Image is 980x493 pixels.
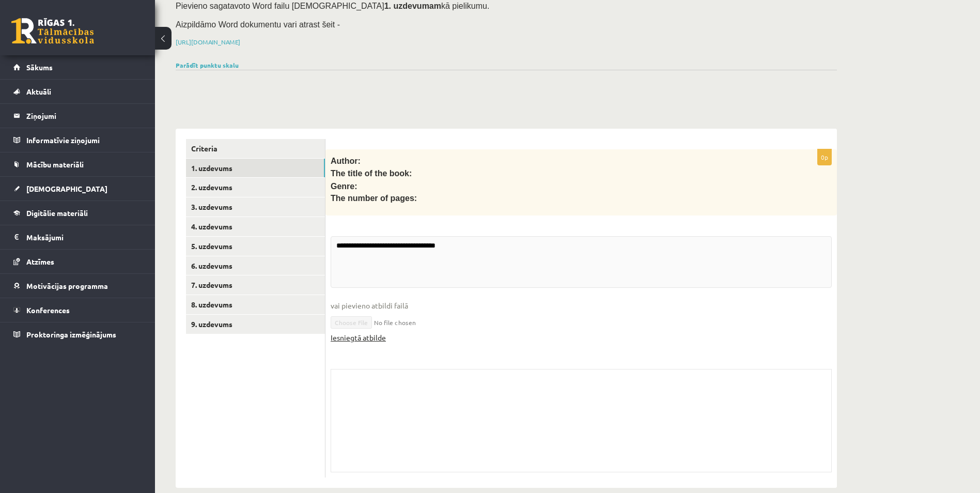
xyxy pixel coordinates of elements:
[13,322,142,346] a: Proktoringa izmēģinājums
[176,38,240,46] a: [URL][DOMAIN_NAME]
[26,281,108,290] span: Motivācijas programma
[26,160,84,169] span: Mācību materiāli
[331,332,386,343] a: Iesniegtā atbilde
[26,87,51,96] span: Aktuāli
[26,257,54,266] span: Atzīmes
[26,104,142,128] legend: Ziņojumi
[331,169,412,178] span: The title of the book:
[186,256,325,275] a: 6. uzdevums
[13,80,142,103] a: Aktuāli
[13,298,142,322] a: Konferences
[186,315,325,334] a: 9. uzdevums
[13,201,142,225] a: Digitālie materiāli
[331,182,357,191] span: Genre:
[817,149,832,165] p: 0p
[176,61,239,69] a: Parādīt punktu skalu
[176,2,489,10] span: Pievieno sagatavoto Word failu [DEMOGRAPHIC_DATA] kā pielikumu.
[13,104,142,128] a: Ziņojumi
[331,157,361,165] span: Author:
[13,225,142,249] a: Maksājumi
[384,2,441,10] strong: 1. uzdevumam
[13,250,142,273] a: Atzīmes
[13,128,142,152] a: Informatīvie ziņojumi
[11,18,94,44] a: Rīgas 1. Tālmācības vidusskola
[186,197,325,217] a: 3. uzdevums
[186,237,325,256] a: 5. uzdevums
[176,20,340,29] span: Aizpildāmo Word dokumentu vari atrast šeit -
[13,55,142,79] a: Sākums
[331,300,832,311] span: vai pievieno atbildi failā
[186,159,325,178] a: 1. uzdevums
[26,184,107,193] span: [DEMOGRAPHIC_DATA]
[26,208,88,218] span: Digitālie materiāli
[26,305,70,315] span: Konferences
[13,152,142,176] a: Mācību materiāli
[186,275,325,295] a: 7. uzdevums
[26,330,116,339] span: Proktoringa izmēģinājums
[186,217,325,236] a: 4. uzdevums
[26,225,142,249] legend: Maksājumi
[331,194,417,203] span: The number of pages:
[186,178,325,197] a: 2. uzdevums
[26,128,142,152] legend: Informatīvie ziņojumi
[13,274,142,298] a: Motivācijas programma
[13,177,142,201] a: [DEMOGRAPHIC_DATA]
[186,295,325,314] a: 8. uzdevums
[26,63,53,72] span: Sākums
[186,139,325,158] a: Criteria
